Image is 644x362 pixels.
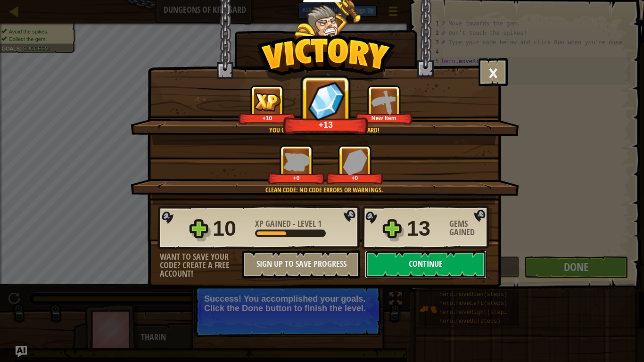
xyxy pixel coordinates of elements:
[479,58,508,86] button: ×
[254,93,281,111] img: XP Gained
[270,174,323,181] div: +0
[213,214,249,244] div: 10
[308,81,344,120] img: Gems Gained
[296,218,318,230] span: Level
[407,214,444,244] div: 13
[175,125,473,135] div: You completed Dungeons of Kithgard!
[365,250,487,279] button: Continue
[357,115,411,122] div: New Item
[175,185,473,195] div: Clean code: no code errors or warnings.
[371,89,397,115] img: New Item
[240,115,294,122] div: +10
[242,250,360,279] button: Sign Up to Save Progress
[328,174,381,181] div: +0
[343,149,367,175] img: Gems Gained
[160,253,242,278] div: Want to save your code? Create a free account!
[286,119,366,130] div: +13
[318,218,322,230] span: 1
[256,35,396,82] img: Victory
[255,218,293,230] span: XP Gained
[255,220,322,228] div: -
[449,220,492,237] div: Gems Gained
[283,153,310,171] img: XP Gained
